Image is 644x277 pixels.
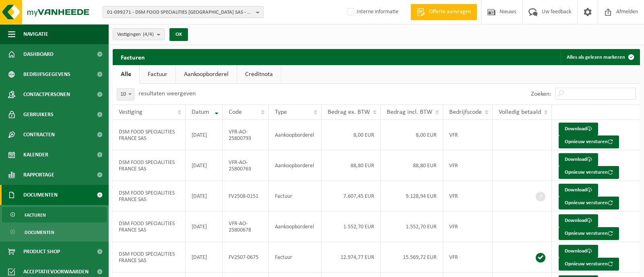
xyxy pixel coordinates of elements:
span: Documenten [25,225,54,240]
span: Vestigingen [117,29,154,41]
a: Offerte aanvragen [411,4,477,20]
span: Dashboard [23,44,54,64]
span: Bedrijfsgegevens [23,64,70,84]
span: Code [229,109,242,115]
span: Product Shop [23,242,60,262]
a: Download [559,123,598,135]
span: Bedrag ex. BTW [328,109,370,115]
a: Factuur [140,65,175,84]
td: [DATE] [186,211,223,242]
td: VFR [443,120,493,150]
button: Opnieuw versturen [559,135,619,148]
td: 88,80 EUR [322,150,381,181]
td: 9.128,94 EUR [381,181,443,211]
td: VFR [443,211,493,242]
span: Datum [192,109,209,115]
a: Aankoopborderel [176,65,237,84]
td: FV2507-0675 [223,242,269,273]
span: 10 [117,89,134,100]
td: DSM FOOD SPECIALITIES FRANCE SAS [113,211,186,242]
button: 01-099271 - DSM FOOD SPECIALITIES [GEOGRAPHIC_DATA] SAS - 59113 SECLIN, [STREET_ADDRESS] [103,6,264,18]
td: 7.607,45 EUR [322,181,381,211]
td: 12.974,77 EUR [322,242,381,273]
td: FV2508-0151 [223,181,269,211]
h2: Facturen [113,49,153,65]
td: DSM FOOD SPECIALITIES FRANCE SAS [113,181,186,211]
label: resultaten weergeven [138,90,196,97]
label: Zoeken: [531,91,551,97]
td: 1.552,70 EUR [381,211,443,242]
td: [DATE] [186,120,223,150]
span: Type [275,109,287,115]
a: Alle [113,65,139,84]
span: Contracten [23,125,55,145]
td: VFR-AO-25800763 [223,150,269,181]
td: VFR [443,150,493,181]
a: Documenten [2,224,107,240]
td: Aankoopborderel [269,120,322,150]
span: Offerte aanvragen [427,8,473,16]
button: Vestigingen(4/4) [113,28,165,40]
td: DSM FOOD SPECIALITIES FRANCE SAS [113,120,186,150]
td: DSM FOOD SPECIALITIES FRANCE SAS [113,242,186,273]
td: [DATE] [186,181,223,211]
span: Kalender [23,145,48,165]
span: Rapportage [23,165,54,185]
td: 8,00 EUR [322,120,381,150]
span: Navigatie [23,24,48,44]
span: Facturen [25,207,46,223]
span: Documenten [23,185,58,205]
button: Opnieuw versturen [559,197,619,209]
td: Aankoopborderel [269,150,322,181]
button: Opnieuw versturen [559,166,619,179]
td: VFR [443,181,493,211]
button: Opnieuw versturen [559,227,619,240]
span: Gebruikers [23,105,54,125]
a: Facturen [2,207,107,222]
button: OK [169,28,188,41]
a: Download [559,214,598,227]
td: [DATE] [186,150,223,181]
td: [DATE] [186,242,223,273]
a: Download [559,245,598,258]
a: Download [559,153,598,166]
td: 1.552,70 EUR [322,211,381,242]
a: Creditnota [237,65,281,84]
td: DSM FOOD SPECIALITIES FRANCE SAS [113,150,186,181]
td: Factuur [269,181,322,211]
span: Volledig betaald [499,109,541,115]
count: (4/4) [143,32,154,37]
td: Aankoopborderel [269,211,322,242]
span: Contactpersonen [23,84,70,105]
td: 88,80 EUR [381,150,443,181]
span: Vestiging [119,109,142,115]
td: VFR-AO-25800678 [223,211,269,242]
td: 15.569,72 EUR [381,242,443,273]
button: Alles als gelezen markeren [560,49,639,65]
button: Opnieuw versturen [559,258,619,271]
label: Interne informatie [345,6,398,18]
td: VFR [443,242,493,273]
td: 8,00 EUR [381,120,443,150]
span: Bedrijfscode [449,109,482,115]
span: 10 [117,88,134,101]
td: Factuur [269,242,322,273]
span: 01-099271 - DSM FOOD SPECIALITIES [GEOGRAPHIC_DATA] SAS - 59113 SECLIN, [STREET_ADDRESS] [107,6,253,18]
a: Download [559,184,598,197]
td: VFR-AO-25800793 [223,120,269,150]
span: Bedrag incl. BTW [387,109,432,115]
